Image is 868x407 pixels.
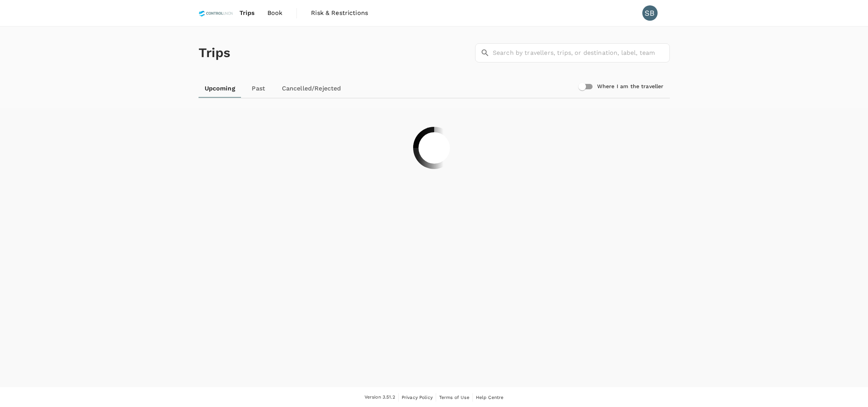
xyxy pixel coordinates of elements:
h1: Trips [199,26,231,79]
a: Cancelled/Rejected [276,79,347,98]
a: Past [241,79,276,98]
div: SB [642,5,658,21]
input: Search by travellers, trips, or destination, label, team [493,43,670,62]
a: Terms of Use [439,393,469,402]
span: Privacy Policy [402,395,433,400]
span: Book [267,8,283,18]
a: Upcoming [199,79,241,98]
span: Help Centre [476,395,504,400]
h6: Where I am the traveller [597,82,664,91]
span: Risk & Restrictions [311,8,368,18]
span: Terms of Use [439,395,469,400]
a: Help Centre [476,393,504,402]
span: Version 3.51.2 [365,394,395,401]
img: Control Union Malaysia Sdn. Bhd. [199,5,233,21]
a: Privacy Policy [402,393,433,402]
span: Trips [239,8,255,18]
